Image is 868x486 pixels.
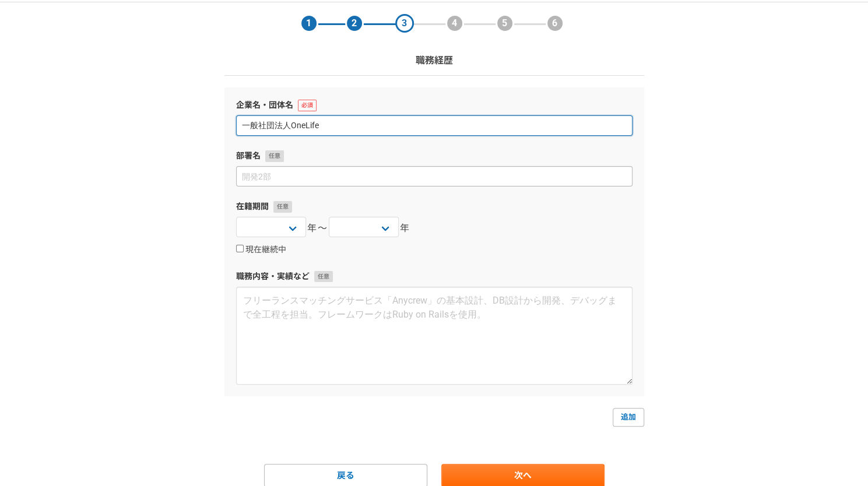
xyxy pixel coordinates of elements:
a: 追加 [613,408,644,427]
div: 1 [300,14,318,33]
div: 5 [496,14,514,33]
div: 6 [546,14,564,33]
p: 職務経歴 [416,54,453,68]
span: 年 [400,221,410,235]
label: 部署名 [236,150,632,162]
div: 3 [395,14,414,33]
input: エニィクルー株式会社 [236,115,632,136]
span: 年〜 [307,221,328,235]
label: 企業名・団体名 [236,99,632,111]
input: 現在継続中 [236,245,244,252]
div: 4 [445,14,464,33]
label: 職務内容・実績など [236,270,632,283]
div: 2 [345,14,364,33]
label: 現在継続中 [236,245,286,255]
input: 開発2部 [236,166,632,186]
label: 在籍期間 [236,200,632,213]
